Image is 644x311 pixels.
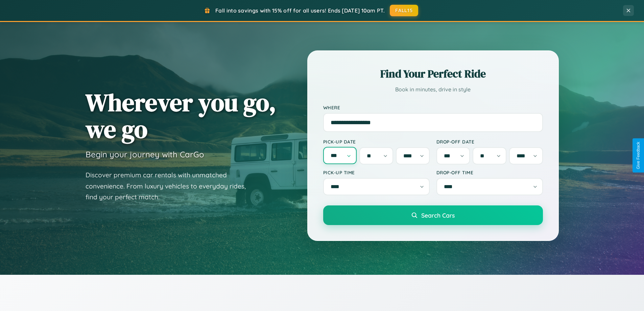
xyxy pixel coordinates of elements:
[636,142,641,169] div: Give Feedback
[323,85,543,94] p: Book in minutes, drive in style
[323,170,430,175] label: Pick-up Time
[436,139,543,145] label: Drop-off Date
[436,170,543,175] label: Drop-off Time
[323,205,543,225] button: Search Cars
[86,149,204,159] h3: Begin your journey with CarGo
[86,170,255,203] p: Discover premium car rentals with unmatched convenience. From luxury vehicles to everyday rides, ...
[323,105,543,110] label: Where
[390,5,418,16] button: FALL15
[215,7,385,14] span: Fall into savings with 15% off for all users! Ends [DATE] 10am PT.
[323,66,543,81] h2: Find Your Perfect Ride
[323,139,430,145] label: Pick-up Date
[421,212,455,219] span: Search Cars
[86,89,276,142] h1: Wherever you go, we go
